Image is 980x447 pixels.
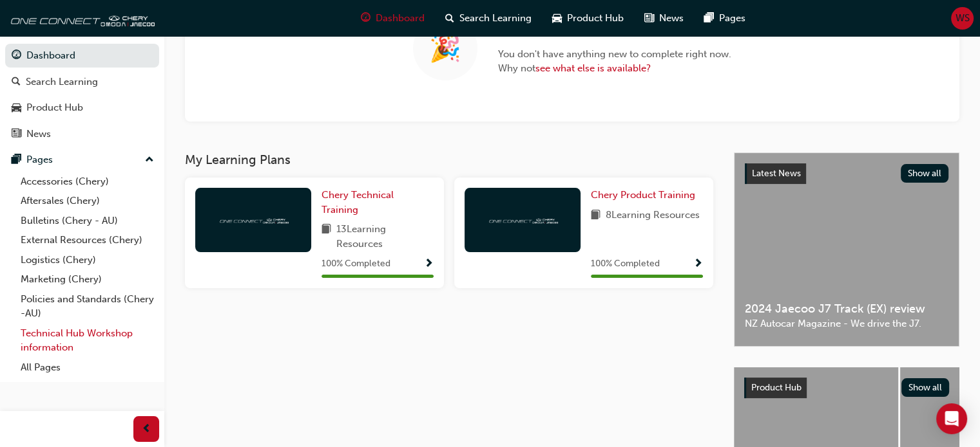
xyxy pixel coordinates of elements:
[145,152,154,169] span: up-icon
[435,5,542,32] a: search-iconSearch Learning
[5,96,159,120] a: Product Hub
[424,259,434,270] span: Show Progress
[498,47,731,62] span: You don ' t have anything new to complete right now.
[745,302,948,316] span: 2024 Jaecoo J7 Track (EX) review
[429,41,461,56] span: 🎉
[424,256,434,272] button: Show Progress
[591,208,600,224] span: book-icon
[322,188,434,217] a: Chery Technical Training
[26,100,83,115] div: Product Hub
[694,5,756,32] a: pages-iconPages
[693,259,703,270] span: Show Progress
[5,70,159,94] a: Search Learning
[12,129,21,140] span: news-icon
[15,172,159,192] a: Accessories (Chery)
[745,316,948,331] span: NZ Autocar Magazine - We drive the J7.
[15,289,159,324] a: Policies and Standards (Chery -AU)
[5,122,159,146] a: News
[322,222,331,251] span: book-icon
[901,378,950,397] button: Show all
[567,11,624,26] span: Product Hub
[956,11,970,26] span: WS
[15,250,159,270] a: Logistics (Chery)
[719,11,745,26] span: Pages
[15,269,159,289] a: Marketing (Chery)
[901,164,949,183] button: Show all
[12,77,21,88] span: search-icon
[185,152,713,167] h3: My Learning Plans
[322,189,394,215] span: Chery Technical Training
[734,152,959,347] a: Latest NewsShow all2024 Jaecoo J7 Track (EX) reviewNZ Autocar Magazine - We drive the J7.
[951,7,974,30] button: WS
[5,148,159,172] button: Pages
[445,10,454,26] span: search-icon
[552,10,562,26] span: car-icon
[15,211,159,231] a: Bulletins (Chery - AU)
[591,188,700,203] a: Chery Product Training
[351,5,435,32] a: guage-iconDashboard
[535,62,651,74] a: see what else is available?
[336,222,434,251] span: 13 Learning Resources
[644,10,654,26] span: news-icon
[26,152,53,167] div: Pages
[361,10,370,26] span: guage-icon
[936,403,967,434] div: Open Intercom Messenger
[751,382,802,393] span: Product Hub
[15,230,159,250] a: External Resources (Chery)
[218,214,289,226] img: oneconnect
[26,127,51,141] div: News
[6,5,155,31] img: oneconnect
[15,191,159,211] a: Aftersales (Chery)
[322,257,390,271] span: 100 % Completed
[606,208,700,224] span: 8 Learning Resources
[5,41,159,148] button: DashboardSearch LearningProduct HubNews
[12,154,21,166] span: pages-icon
[459,11,532,26] span: Search Learning
[5,44,159,68] a: Dashboard
[704,10,714,26] span: pages-icon
[498,61,731,76] span: Why not
[591,189,695,201] span: Chery Product Training
[744,378,949,398] a: Product HubShow all
[745,163,948,184] a: Latest NewsShow all
[15,358,159,378] a: All Pages
[591,257,660,271] span: 100 % Completed
[752,168,801,179] span: Latest News
[376,11,425,26] span: Dashboard
[634,5,694,32] a: news-iconNews
[487,214,558,226] img: oneconnect
[15,324,159,358] a: Technical Hub Workshop information
[12,50,21,62] span: guage-icon
[26,75,98,89] div: Search Learning
[542,5,634,32] a: car-iconProduct Hub
[142,421,151,437] span: prev-icon
[12,102,21,114] span: car-icon
[659,11,684,26] span: News
[693,256,703,272] button: Show Progress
